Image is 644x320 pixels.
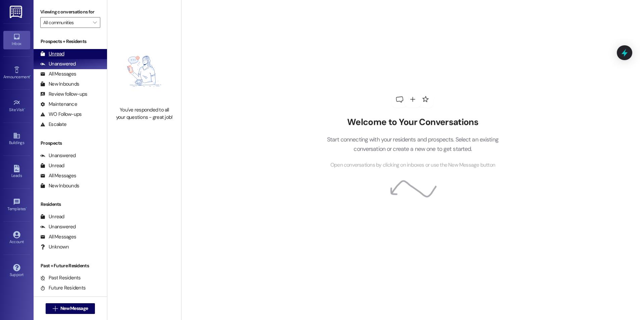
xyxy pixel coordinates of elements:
a: Inbox [3,31,30,49]
div: New Inbounds [40,182,79,189]
div: Unanswered [40,60,76,67]
div: WO Follow-ups [40,111,82,118]
a: Leads [3,163,30,181]
div: All Messages [40,233,76,240]
div: Unknown [40,243,69,250]
div: Future Residents [40,284,86,291]
div: Unread [40,162,64,169]
img: empty-state [115,39,174,103]
a: Site Visit • [3,97,30,115]
div: Unanswered [40,223,76,230]
button: New Message [46,303,95,314]
div: Prospects [34,140,107,147]
div: New Inbounds [40,81,79,88]
div: Residents [34,201,107,208]
div: All Messages [40,172,76,179]
span: • [26,205,27,210]
div: You've responded to all your questions - great job! [115,106,174,121]
div: Unread [40,213,64,220]
div: Unanswered [40,152,76,159]
h2: Welcome to Your Conversations [317,117,508,128]
img: ResiDesk Logo [10,6,23,18]
a: Support [3,262,30,280]
div: Prospects + Residents [34,38,107,45]
div: Review follow-ups [40,91,87,98]
span: Open conversations by clicking on inboxes or use the New Message button [330,161,495,169]
input: All communities [43,17,90,28]
a: Buildings [3,130,30,148]
i:  [93,20,97,25]
a: Account [3,229,30,247]
a: Templates • [3,196,30,214]
p: Start connecting with your residents and prospects. Select an existing conversation or create a n... [317,135,508,154]
div: All Messages [40,71,76,78]
div: Past Residents [40,274,81,281]
div: Maintenance [40,101,77,108]
span: • [30,74,31,78]
div: Unread [40,50,64,57]
div: Escalate [40,121,66,128]
span: • [24,106,25,111]
div: Past + Future Residents [34,262,107,269]
label: Viewing conversations for [40,7,100,17]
